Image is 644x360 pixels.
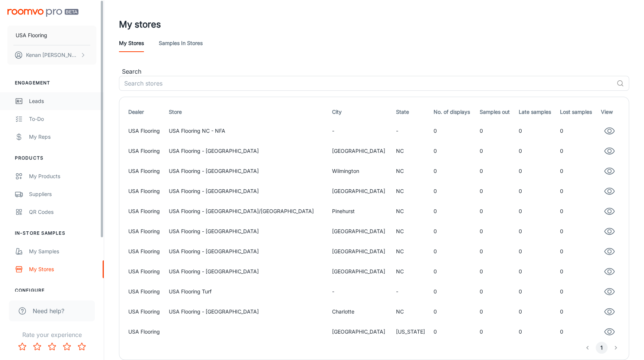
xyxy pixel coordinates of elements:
td: 0 [557,201,598,221]
td: 0 [515,221,557,241]
td: 0 [431,141,476,161]
td: 0 [477,241,516,261]
td: NC [393,221,431,241]
th: Late samples [515,103,557,121]
td: 0 [477,282,516,302]
th: View [598,103,623,121]
td: [GEOGRAPHIC_DATA] [329,181,393,201]
td: 0 [515,201,557,221]
div: Leads [29,97,96,105]
h1: My stores [119,18,161,31]
input: Search stores [119,76,614,91]
td: USA Flooring [125,282,166,302]
th: Store [166,103,329,121]
span: Need help? [33,306,64,315]
td: USA Flooring [125,181,166,201]
td: 0 [477,121,516,141]
td: 0 [477,161,516,181]
td: 0 [431,241,476,261]
td: 0 [515,322,557,342]
button: Rate 1 star [15,339,30,354]
td: 0 [431,282,476,302]
td: 0 [557,141,598,161]
button: Rate 4 star [59,339,74,354]
td: 0 [477,322,516,342]
td: 0 [557,282,598,302]
button: Rate 3 star [45,339,59,354]
td: 0 [477,201,516,221]
td: 0 [515,181,557,201]
td: 0 [431,322,476,342]
td: USA Flooring - [GEOGRAPHIC_DATA] [166,141,329,161]
td: USA Flooring [125,221,166,241]
td: USA Flooring NC - NFA [166,121,329,141]
td: NC [393,201,431,221]
td: [GEOGRAPHIC_DATA] [329,221,393,241]
div: My Products [29,172,96,180]
td: - [393,121,431,141]
div: My Reps [29,133,96,141]
td: Wilmington [329,161,393,181]
td: 0 [515,141,557,161]
a: Samples in stores [159,34,203,52]
td: 0 [557,181,598,201]
td: 0 [515,302,557,322]
td: 0 [477,141,516,161]
td: USA Flooring [125,161,166,181]
td: 0 [477,181,516,201]
button: Kenan [PERSON_NAME] [7,45,96,65]
td: USA Flooring Turf [166,282,329,302]
td: NC [393,181,431,201]
th: City [329,103,393,121]
td: [GEOGRAPHIC_DATA] [329,141,393,161]
td: Charlotte [329,302,393,322]
td: USA Flooring [125,302,166,322]
td: 0 [515,161,557,181]
td: 0 [557,302,598,322]
td: USA Flooring [125,261,166,282]
td: 0 [431,181,476,201]
td: 0 [557,221,598,241]
td: 0 [557,261,598,282]
nav: pagination navigation [580,342,623,354]
th: Dealer [125,103,166,121]
td: 0 [477,221,516,241]
td: USA Flooring [125,201,166,221]
td: Pinehurst [329,201,393,221]
a: My stores [119,34,144,52]
img: Roomvo PRO Beta [7,9,78,17]
td: 0 [557,121,598,141]
td: NC [393,241,431,261]
td: [GEOGRAPHIC_DATA] [329,241,393,261]
td: 0 [431,161,476,181]
div: To-do [29,115,96,123]
td: - [393,282,431,302]
td: - [329,121,393,141]
th: Samples out [477,103,516,121]
td: [US_STATE] [393,322,431,342]
td: 0 [431,221,476,241]
td: 0 [557,322,598,342]
div: Suppliers [29,190,96,198]
div: My Stores [29,265,96,273]
p: Search [122,67,629,76]
td: NC [393,302,431,322]
td: [GEOGRAPHIC_DATA] [329,322,393,342]
td: USA Flooring - [GEOGRAPHIC_DATA] [166,261,329,282]
th: Lost samples [557,103,598,121]
td: 0 [557,161,598,181]
td: - [329,282,393,302]
td: NC [393,141,431,161]
td: 0 [515,121,557,141]
td: 0 [477,302,516,322]
td: USA Flooring - [GEOGRAPHIC_DATA] [166,161,329,181]
td: 0 [431,302,476,322]
div: My Samples [29,247,96,255]
td: NC [393,161,431,181]
td: 0 [431,201,476,221]
td: 0 [515,261,557,282]
td: USA Flooring [125,322,166,342]
td: USA Flooring [125,121,166,141]
td: 0 [477,261,516,282]
td: [GEOGRAPHIC_DATA] [329,261,393,282]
